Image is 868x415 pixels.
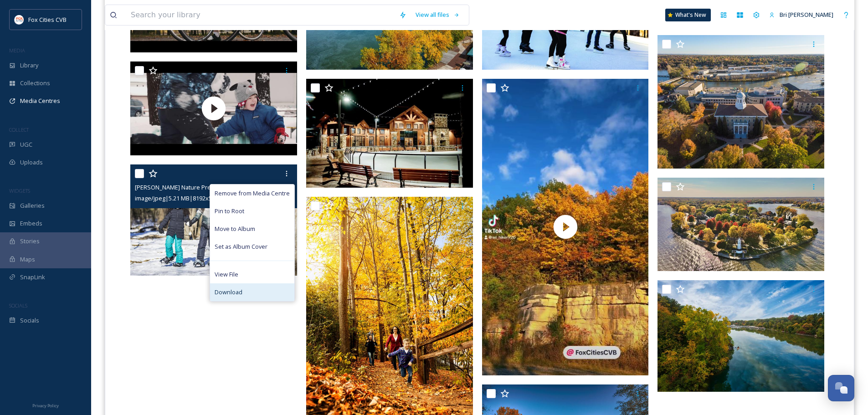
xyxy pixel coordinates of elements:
[780,10,833,19] span: Bri [PERSON_NAME]
[215,242,267,251] span: Set as Album Cover
[20,158,43,167] span: Uploads
[126,5,395,25] input: Search your library
[9,302,27,309] span: SOCIALS
[20,316,39,325] span: Socials
[215,288,242,297] span: Download
[20,140,32,149] span: UGC
[20,273,45,282] span: SnapLink
[9,187,30,194] span: WIDGETS
[828,375,854,401] button: Open Chat
[20,79,50,87] span: Collections
[20,219,42,228] span: Embeds
[215,207,244,215] span: Pin to Root
[130,164,297,276] img: Bubolz Nature Preserve - Snowshoeing
[9,126,29,133] span: COLLECT
[135,183,269,191] span: [PERSON_NAME] Nature Preserve - Snowshoeing
[20,61,38,70] span: Library
[215,189,290,198] span: Remove from Media Centre
[411,6,464,24] a: View all files
[215,225,255,233] span: Move to Album
[32,403,59,409] span: Privacy Policy
[306,79,473,187] img: The Plaza at Gateway Park - Ice Skating Rink
[482,79,649,375] img: thumbnail
[215,270,238,279] span: View File
[765,6,838,24] a: Bri [PERSON_NAME]
[657,280,824,391] img: Kayaking on the Fox River
[9,47,25,54] span: MEDIA
[15,15,24,24] img: images.png
[20,201,45,210] span: Galleries
[130,61,297,155] img: thumbnail
[657,178,824,272] img: Kimberly Point Lighthouse - Aerial
[657,35,824,169] img: Lawrence University (3).jpeg
[20,255,35,264] span: Maps
[135,194,221,202] span: image/jpeg | 5.21 MB | 8192 x 5464
[20,237,40,246] span: Stories
[665,9,711,21] a: What's New
[28,15,67,24] span: Fox Cities CVB
[20,97,60,105] span: Media Centres
[32,400,59,410] a: Privacy Policy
